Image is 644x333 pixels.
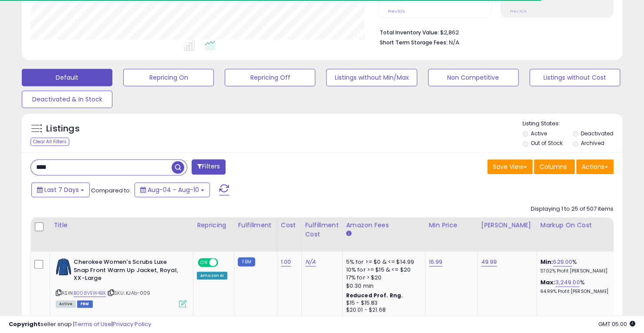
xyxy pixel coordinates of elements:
div: Min Price [429,221,474,230]
li: $2,862 [380,27,607,37]
div: % [540,258,613,274]
label: Deactivated [581,130,614,137]
span: ON [199,259,209,266]
div: Cost [281,221,298,230]
a: N/A [305,258,316,266]
button: Listings without Cost [529,69,620,86]
button: Listings without Min/Max [326,69,417,86]
div: 17% for > $20 [346,274,418,282]
div: Clear All Filters [30,138,69,146]
span: Aug-04 - Aug-10 [148,185,199,194]
button: Save View [487,159,533,174]
button: Actions [576,159,614,174]
span: OFF [217,259,231,266]
div: [PERSON_NAME] [481,221,533,230]
span: Compared to: [91,186,131,195]
button: Aug-04 - Aug-10 [135,182,210,197]
a: 16.99 [429,258,443,266]
button: Default [22,69,112,86]
b: Short Term Storage Fees: [380,39,448,46]
a: B008VEW4BK [74,289,106,297]
img: 41Dm8i3cuYL._SL40_.jpg [56,258,71,276]
b: Reduced Prof. Rng. [346,292,403,299]
label: Archived [581,139,604,147]
button: Repricing Off [225,69,315,86]
p: 37.02% Profit [PERSON_NAME] [540,268,613,274]
span: All listings currently available for purchase on Amazon [56,300,76,308]
button: Last 7 Days [31,182,90,197]
b: Max: [540,278,556,286]
b: Total Inventory Value: [380,29,439,36]
p: Listing States: [523,120,622,128]
button: Filters [192,159,226,175]
div: Amazon Fees [346,221,421,230]
span: FBM [77,300,93,308]
button: Columns [534,159,575,174]
a: 49.99 [481,258,497,266]
h5: Listings [46,123,80,135]
div: Displaying 1 to 25 of 507 items [531,205,614,213]
a: 629.00 [553,258,572,266]
a: 3,249.00 [555,278,580,287]
span: Columns [539,162,567,171]
div: Markup on Cost [540,221,616,230]
small: Prev: N/A [388,9,405,14]
div: Repricing [197,221,230,230]
button: Non Competitive [428,69,519,86]
small: FBM [238,257,255,266]
label: Active [531,130,547,137]
b: Cherokee Women's Scrubs Luxe Snap Front Warm Up Jacket, Royal, XX-Large [74,258,179,285]
div: ASIN: [56,258,186,306]
span: 2025-08-18 05:00 GMT [598,320,635,328]
div: Title [54,221,189,230]
div: 10% for >= $15 & <= $20 [346,266,418,274]
div: Amazon AI [197,272,227,279]
label: Out of Stock [531,139,563,147]
b: Min: [540,258,553,266]
div: 5% for >= $0 & <= $14.99 [346,258,418,266]
th: The percentage added to the cost of goods (COGS) that forms the calculator for Min & Max prices. [536,217,619,252]
small: Prev: N/A [510,9,527,14]
span: N/A [449,38,459,47]
span: Last 7 Days [44,185,79,194]
div: seller snap | | [9,320,151,329]
div: $20.01 - $21.68 [346,306,418,314]
button: Deactivated & In Stock [22,91,112,108]
div: $15 - $15.83 [346,299,418,307]
div: $0.30 min [346,282,418,290]
span: | SKU: KJAb-009 [107,289,151,296]
div: Fulfillment [238,221,273,230]
div: Fulfillment Cost [305,221,339,239]
small: Amazon Fees. [346,230,351,238]
a: Privacy Policy [113,320,151,328]
a: Terms of Use [74,320,111,328]
div: % [540,279,613,295]
strong: Copyright [9,320,40,328]
button: Repricing On [123,69,214,86]
p: 64.99% Profit [PERSON_NAME] [540,289,613,295]
a: 1.00 [281,258,291,266]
